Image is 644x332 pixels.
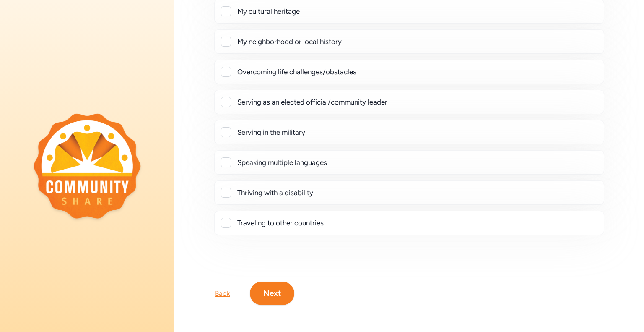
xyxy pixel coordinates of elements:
div: My neighborhood or local history [237,37,597,47]
div: Traveling to other countries [237,218,597,228]
img: logo [34,113,141,218]
div: My cultural heritage [237,6,597,16]
div: Speaking multiple languages [237,157,597,167]
button: Next [250,282,294,305]
div: Overcoming life challenges/obstacles [237,67,597,77]
div: Serving in the military [237,127,597,137]
div: Serving as an elected official/community leader [237,97,597,107]
div: Back [215,288,230,298]
div: Thriving with a disability [237,188,597,198]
